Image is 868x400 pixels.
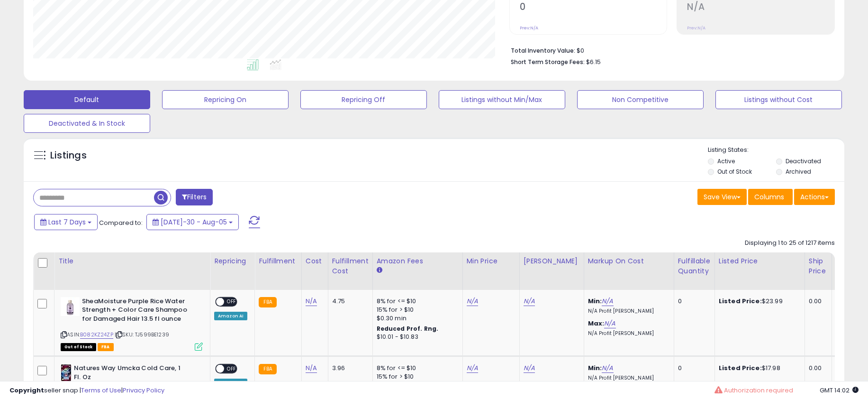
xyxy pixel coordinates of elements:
[61,297,80,316] img: 317uSVW6w4L._SL40_.jpg
[99,218,143,227] span: Compared to:
[377,266,382,275] small: Amazon Fees.
[678,297,707,306] div: 0
[820,386,859,395] span: 2025-08-13 14:02 GMT
[748,189,793,205] button: Columns
[61,364,72,383] img: 412DZglwEGL._SL40_.jpg
[332,256,369,276] div: Fulfillment Cost
[50,149,87,162] h5: Listings
[98,343,114,351] span: FBA
[214,312,247,320] div: Amazon AI
[745,239,835,248] div: Displaying 1 to 25 of 1217 items
[524,256,580,266] div: [PERSON_NAME]
[719,297,762,306] b: Listed Price:
[524,297,535,306] a: N/A
[377,333,455,341] div: $10.01 - $10.83
[588,308,667,315] p: N/A Profit [PERSON_NAME]
[259,297,276,307] small: FBA
[123,386,164,395] a: Privacy Policy
[524,363,535,373] a: N/A
[24,90,150,109] button: Default
[719,297,797,306] div: $23.99
[520,1,667,14] h2: 0
[511,58,585,66] b: Short Term Storage Fees:
[377,256,459,266] div: Amazon Fees
[708,146,844,155] p: Listing States:
[687,25,705,31] small: Prev: N/A
[809,297,824,306] div: 0.00
[9,386,44,395] strong: Copyright
[604,319,615,328] a: N/A
[377,325,439,333] b: Reduced Prof. Rng.
[520,25,538,31] small: Prev: N/A
[719,363,762,372] b: Listed Price:
[259,256,297,266] div: Fulfillment
[259,364,276,374] small: FBA
[584,252,674,290] th: The percentage added to the cost of goods (COGS) that forms the calculator for Min & Max prices.
[697,189,747,205] button: Save View
[306,256,324,266] div: Cost
[678,364,707,372] div: 0
[786,167,811,176] label: Archived
[577,90,704,109] button: Non Competitive
[717,167,752,176] label: Out of Stock
[724,386,793,395] span: Authorization required
[34,214,98,230] button: Last 7 Days
[377,306,455,314] div: 15% for > $10
[332,297,365,306] div: 4.75
[786,157,821,165] label: Deactivated
[24,114,150,133] button: Deactivated & In Stock
[794,189,835,205] button: Actions
[678,256,711,276] div: Fulfillable Quantity
[687,1,834,14] h2: N/A
[162,90,289,109] button: Repricing On
[306,297,317,306] a: N/A
[717,157,735,165] label: Active
[58,256,206,266] div: Title
[81,386,121,395] a: Terms of Use
[332,364,365,372] div: 3.96
[61,343,96,351] span: All listings that are currently out of stock and unavailable for purchase on Amazon
[511,44,828,56] li: $0
[377,364,455,372] div: 8% for <= $10
[61,297,203,350] div: ASIN:
[511,47,575,55] b: Total Inventory Value:
[74,364,189,384] b: Natures Way Umcka Cold Care, 1 Fl. Oz
[467,297,478,306] a: N/A
[48,217,86,227] span: Last 7 Days
[602,297,613,306] a: N/A
[719,256,801,266] div: Listed Price
[439,90,565,109] button: Listings without Min/Max
[146,214,239,230] button: [DATE]-30 - Aug-05
[224,298,239,306] span: OFF
[9,386,164,395] div: seller snap | |
[719,364,797,372] div: $17.98
[467,363,478,373] a: N/A
[80,331,113,339] a: B082KZ24ZP
[588,363,602,372] b: Min:
[588,297,602,306] b: Min:
[588,330,667,337] p: N/A Profit [PERSON_NAME]
[115,331,169,338] span: | SKU: TJ599BE1239
[161,217,227,227] span: [DATE]-30 - Aug-05
[224,365,239,373] span: OFF
[377,297,455,306] div: 8% for <= $10
[306,363,317,373] a: N/A
[300,90,427,109] button: Repricing Off
[588,319,605,328] b: Max:
[467,256,515,266] div: Min Price
[377,314,455,323] div: $0.30 min
[214,256,251,266] div: Repricing
[809,256,828,276] div: Ship Price
[82,297,197,326] b: SheaMoisture Purple Rice Water Strength + Color Care Shampoo for Damaged Hair 13.5 fl ounce
[602,363,613,373] a: N/A
[809,364,824,372] div: 0.00
[588,256,670,266] div: Markup on Cost
[754,192,784,202] span: Columns
[586,57,601,66] span: $6.15
[715,90,842,109] button: Listings without Cost
[176,189,213,205] button: Filters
